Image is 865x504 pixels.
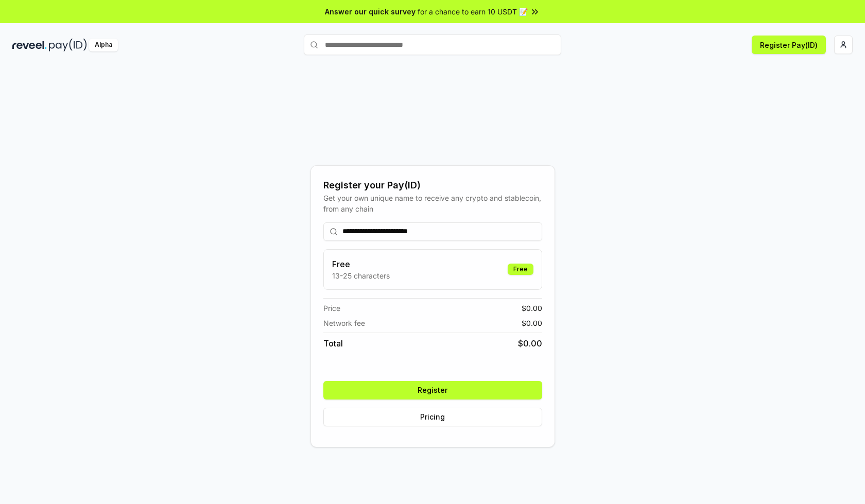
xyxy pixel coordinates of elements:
h3: Free [332,258,390,270]
button: Register Pay(ID) [752,36,826,54]
div: Alpha [89,39,118,51]
span: $ 0.00 [522,318,542,328]
button: Register [323,381,542,399]
span: Answer our quick survey [325,6,416,17]
span: Price [323,303,340,314]
div: Register your Pay(ID) [323,178,542,193]
img: pay_id [49,39,87,51]
span: Total [323,337,343,350]
span: for a chance to earn 10 USDT 📝 [418,6,528,17]
div: Free [508,264,533,275]
div: Get your own unique name to receive any crypto and stablecoin, from any chain [323,193,542,214]
span: Network fee [323,318,365,328]
span: $ 0.00 [518,337,542,350]
span: $ 0.00 [522,303,542,314]
button: Pricing [323,408,542,426]
p: 13-25 characters [332,270,390,281]
img: reveel_dark [12,39,47,51]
